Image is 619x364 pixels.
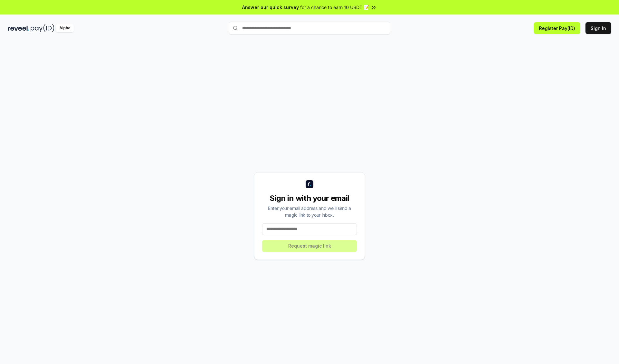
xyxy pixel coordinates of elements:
span: for a chance to earn 10 USDT 📝 [300,4,369,11]
img: pay_id [31,24,54,32]
div: Enter your email address and we’ll send a magic link to your inbox. [262,205,357,218]
button: Register Pay(ID) [534,22,580,34]
button: Sign In [585,22,611,34]
div: Sign in with your email [262,193,357,203]
img: reveel_dark [8,24,29,32]
div: Alpha [56,24,74,32]
span: Answer our quick survey [242,4,299,11]
img: logo_small [306,180,313,188]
